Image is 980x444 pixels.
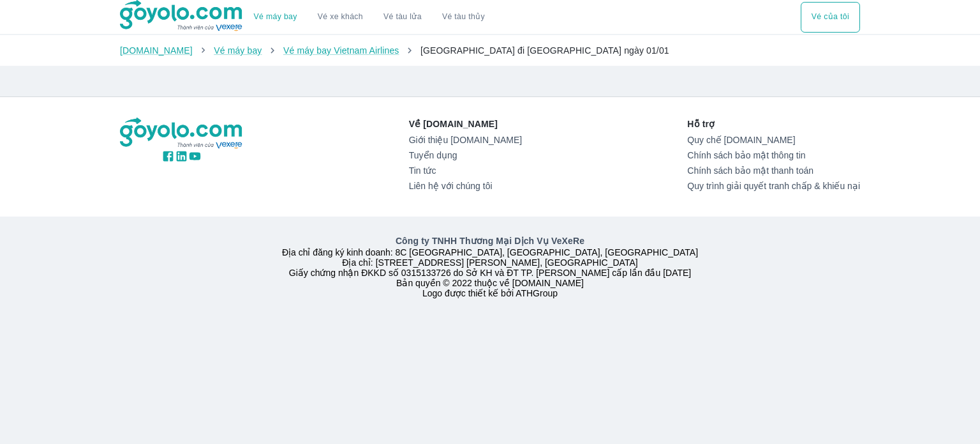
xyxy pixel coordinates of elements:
a: Vé xe khách [318,12,363,22]
p: Về [DOMAIN_NAME] [409,118,522,130]
a: Vé máy bay [214,45,262,56]
a: Liên hệ với chúng tôi [409,181,522,191]
a: Vé tàu lửa [373,2,432,33]
a: [DOMAIN_NAME] [120,45,193,56]
nav: breadcrumb [120,44,860,57]
img: logo [120,118,244,149]
a: Quy chế [DOMAIN_NAME] [687,135,860,145]
button: Vé của tôi [801,2,860,33]
a: Chính sách bảo mật thanh toán [687,165,860,176]
a: Chính sách bảo mật thông tin [687,150,860,160]
p: Hỗ trợ [687,118,860,130]
button: Vé tàu thủy [432,2,495,33]
a: Quy trình giải quyết tranh chấp & khiếu nại [687,181,860,191]
span: [GEOGRAPHIC_DATA] đi [GEOGRAPHIC_DATA] ngày 01/01 [420,45,669,56]
div: Địa chỉ đăng ký kinh doanh: 8C [GEOGRAPHIC_DATA], [GEOGRAPHIC_DATA], [GEOGRAPHIC_DATA] Địa chỉ: [... [112,234,868,298]
a: Tin tức [409,165,522,176]
a: Vé máy bay [254,12,297,22]
div: choose transportation mode [801,2,860,33]
div: choose transportation mode [244,2,495,33]
p: Công ty TNHH Thương Mại Dịch Vụ VeXeRe [122,234,857,247]
a: Tuyển dụng [409,150,522,160]
a: Vé máy bay Vietnam Airlines [283,45,399,56]
a: Giới thiệu [DOMAIN_NAME] [409,135,522,145]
